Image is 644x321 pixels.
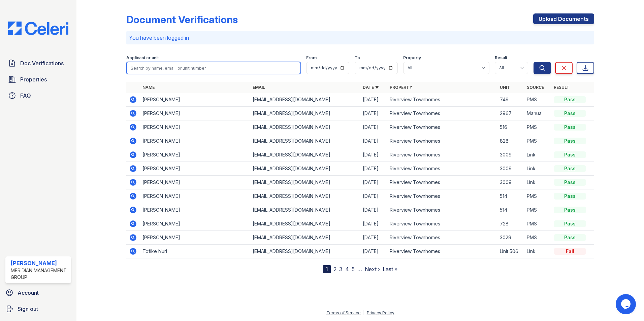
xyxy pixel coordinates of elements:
td: 3009 [497,176,524,189]
a: Next › [365,266,380,273]
td: 828 [497,134,524,148]
td: Riverview Townhomes [387,231,497,245]
div: Pass [554,151,586,158]
td: Riverview Townhomes [387,176,497,189]
a: 5 [352,266,355,273]
td: 516 [497,120,524,134]
td: [PERSON_NAME] [140,217,250,231]
td: 3009 [497,162,524,176]
td: [PERSON_NAME] [140,189,250,203]
td: [PERSON_NAME] [140,120,250,134]
div: Pass [554,96,586,103]
div: Document Verifications [126,13,238,26]
div: 1 [323,265,331,273]
span: Properties [20,75,47,83]
a: Properties [5,73,71,86]
td: [EMAIL_ADDRESS][DOMAIN_NAME] [250,231,360,245]
div: Fail [554,248,586,255]
a: Name [142,85,155,90]
td: [DATE] [360,245,387,258]
td: [EMAIL_ADDRESS][DOMAIN_NAME] [250,176,360,189]
div: Pass [554,124,586,131]
td: Riverview Townhomes [387,107,497,120]
a: 3 [339,266,343,273]
td: Link [524,162,551,176]
td: Tofike Nuri [140,245,250,258]
a: Source [527,85,544,90]
td: [DATE] [360,107,387,120]
label: From [306,55,317,61]
td: [PERSON_NAME] [140,93,250,107]
a: Doc Verifications [5,57,71,70]
span: FAQ [20,92,31,100]
td: [PERSON_NAME] [140,203,250,217]
td: PMS [524,217,551,231]
td: [DATE] [360,148,387,162]
td: [PERSON_NAME] [140,162,250,176]
div: [PERSON_NAME] [11,259,68,267]
a: Last » [383,266,397,273]
label: Property [403,55,421,61]
span: Account [18,289,39,297]
span: … [357,265,362,273]
a: Email [253,85,265,90]
td: [DATE] [360,120,387,134]
td: [EMAIL_ADDRESS][DOMAIN_NAME] [250,217,360,231]
td: PMS [524,93,551,107]
div: Pass [554,165,586,172]
td: [DATE] [360,162,387,176]
div: Pass [554,138,586,144]
td: [DATE] [360,189,387,203]
td: Riverview Townhomes [387,203,497,217]
div: Meridian Management Group [11,267,68,281]
td: [PERSON_NAME] [140,231,250,245]
td: Link [524,245,551,258]
label: Result [495,55,507,61]
td: Riverview Townhomes [387,120,497,134]
a: Terms of Service [326,310,361,315]
div: Pass [554,220,586,227]
div: Pass [554,193,586,200]
a: Sign out [3,302,74,316]
td: [DATE] [360,176,387,189]
td: Riverview Townhomes [387,162,497,176]
td: [EMAIL_ADDRESS][DOMAIN_NAME] [250,107,360,120]
td: PMS [524,134,551,148]
td: [EMAIL_ADDRESS][DOMAIN_NAME] [250,203,360,217]
td: [DATE] [360,93,387,107]
td: [EMAIL_ADDRESS][DOMAIN_NAME] [250,93,360,107]
td: PMS [524,189,551,203]
label: Applicant or unit [126,55,159,61]
td: PMS [524,203,551,217]
a: Property [390,85,412,90]
td: PMS [524,120,551,134]
div: Pass [554,179,586,186]
span: Sign out [18,305,38,313]
td: 3009 [497,148,524,162]
div: Pass [554,110,586,117]
td: 2967 [497,107,524,120]
a: Date ▼ [363,85,379,90]
td: PMS [524,231,551,245]
td: 3029 [497,231,524,245]
a: 2 [333,266,336,273]
td: [DATE] [360,134,387,148]
td: Riverview Townhomes [387,148,497,162]
td: Riverview Townhomes [387,93,497,107]
a: Account [3,286,74,299]
iframe: chat widget [616,294,637,314]
td: [EMAIL_ADDRESS][DOMAIN_NAME] [250,148,360,162]
div: | [363,310,364,315]
a: FAQ [5,89,71,102]
td: Riverview Townhomes [387,245,497,258]
a: Unit [500,85,510,90]
a: 4 [345,266,349,273]
input: Search by name, email, or unit number [126,62,301,74]
td: [EMAIL_ADDRESS][DOMAIN_NAME] [250,189,360,203]
td: [DATE] [360,231,387,245]
td: [EMAIL_ADDRESS][DOMAIN_NAME] [250,245,360,258]
td: 514 [497,189,524,203]
a: Privacy Policy [367,310,394,315]
td: [EMAIL_ADDRESS][DOMAIN_NAME] [250,162,360,176]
